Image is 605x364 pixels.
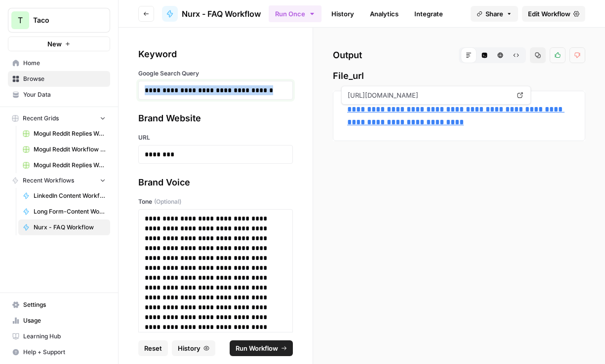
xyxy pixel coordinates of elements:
[144,343,162,353] span: Reset
[23,332,106,341] span: Learning Hub
[346,86,512,104] span: [URL][DOMAIN_NAME]
[18,126,110,142] a: Mogul Reddit Replies Workflow Grid
[34,161,106,170] span: Mogul Reddit Replies Workflow Grid (1)
[23,90,106,99] span: Your Data
[408,6,449,22] a: Integrate
[138,111,293,125] div: Brand Website
[8,173,110,188] button: Recent Workflows
[23,114,59,123] span: Recent Grids
[138,197,293,206] label: Tone
[34,191,106,200] span: LinkedIn Content Workflow
[333,47,585,63] h2: Output
[138,176,293,189] div: Brand Voice
[47,39,62,49] span: New
[8,313,110,328] a: Usage
[485,9,503,19] span: Share
[364,6,404,22] a: Analytics
[333,69,585,83] span: File_url
[8,111,110,126] button: Recent Grids
[18,142,110,157] a: Mogul Reddit Workflow Grid (1)
[325,6,360,22] a: History
[154,197,181,206] span: (Optional)
[178,343,201,353] span: History
[23,74,106,83] span: Browse
[18,188,110,204] a: LinkedIn Content Workflow
[33,15,93,25] span: Taco
[23,300,106,309] span: Settings
[34,145,106,154] span: Mogul Reddit Workflow Grid (1)
[528,9,570,19] span: Edit Workflow
[34,129,106,138] span: Mogul Reddit Replies Workflow Grid
[23,59,106,68] span: Home
[138,133,293,142] label: URL
[23,316,106,325] span: Usage
[23,176,74,185] span: Recent Workflows
[23,348,106,357] span: Help + Support
[8,328,110,344] a: Learning Hub
[269,5,322,22] button: Run Once
[8,55,110,71] a: Home
[18,204,110,219] a: Long Form-Content Workflow - AI Clients (New)
[182,8,261,20] span: Nurx - FAQ Workflow
[34,223,106,232] span: Nurx - FAQ Workflow
[18,14,23,26] span: T
[471,6,518,22] button: Share
[162,6,261,22] a: Nurx - FAQ Workflow
[138,340,168,356] button: Reset
[8,36,110,51] button: New
[172,340,215,356] button: History
[230,340,293,356] button: Run Workflow
[8,87,110,103] a: Your Data
[522,6,585,22] a: Edit Workflow
[236,343,278,353] span: Run Workflow
[138,69,293,78] label: Google Search Query
[8,344,110,360] button: Help + Support
[8,297,110,313] a: Settings
[18,219,110,235] a: Nurx - FAQ Workflow
[18,157,110,173] a: Mogul Reddit Replies Workflow Grid (1)
[34,207,106,216] span: Long Form-Content Workflow - AI Clients (New)
[8,8,110,33] button: Workspace: Taco
[138,47,293,61] div: Keyword
[8,71,110,87] a: Browse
